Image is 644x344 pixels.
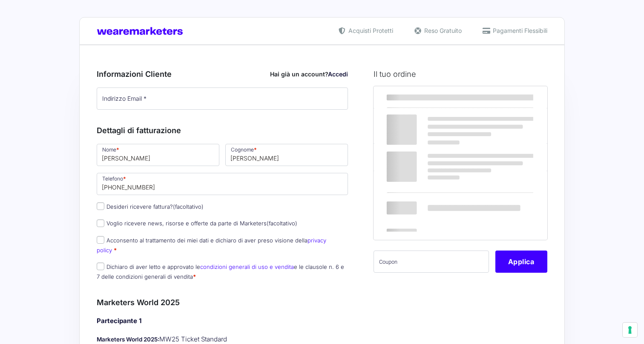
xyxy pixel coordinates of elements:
label: Dichiaro di aver letto e approvato le e le clausole n. 6 e 7 delle condizioni generali di vendita [97,263,344,280]
h3: Informazioni Cliente [97,68,348,80]
input: Acconsento al trattamento dei miei dati e dichiaro di aver preso visione dellaprivacy policy [97,236,104,244]
h3: Dettagli di fatturazione [97,125,348,136]
strong: Marketers World 2025: [97,336,159,343]
input: Voglio ricevere news, risorse e offerte da parte di Marketers(facoltativo) [97,219,104,227]
span: Reso Gratuito [422,26,462,35]
h3: Il tuo ordine [374,68,547,80]
label: Desideri ricevere fattura? [97,203,204,210]
button: Le tue preferenze relative al consenso per le tecnologie di tracciamento [623,323,637,337]
span: (facoltativo) [173,203,204,210]
th: Subtotale [473,86,547,108]
th: Subtotale [374,144,474,171]
span: (facoltativo) [267,220,297,227]
h4: Partecipante 1 [97,316,348,326]
label: Acconsento al trattamento dei miei dati e dichiaro di aver preso visione della [97,237,326,254]
a: condizioni generali di uso e vendita [200,263,294,270]
input: Cognome * [225,144,348,166]
td: Marketers World 2025 - MW25 Ticket Standard [374,108,474,144]
input: Indirizzo Email * [97,87,348,110]
input: Nome * [97,144,219,166]
th: Prodotto [374,86,474,108]
input: Coupon [374,251,489,273]
button: Applica [495,251,547,273]
label: Voglio ricevere news, risorse e offerte da parte di Marketers [97,220,297,227]
span: Pagamenti Flessibili [491,26,547,35]
input: Desideri ricevere fattura?(facoltativo) [97,202,104,210]
span: Acquisti Protetti [346,26,393,35]
input: Telefono * [97,173,348,195]
h3: Marketers World 2025 [97,297,348,308]
div: Hai già un account? [270,70,348,79]
th: Totale [374,171,474,239]
a: Accedi [328,70,348,78]
input: Dichiaro di aver letto e approvato lecondizioni generali di uso e venditae le clausole n. 6 e 7 d... [97,262,104,270]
